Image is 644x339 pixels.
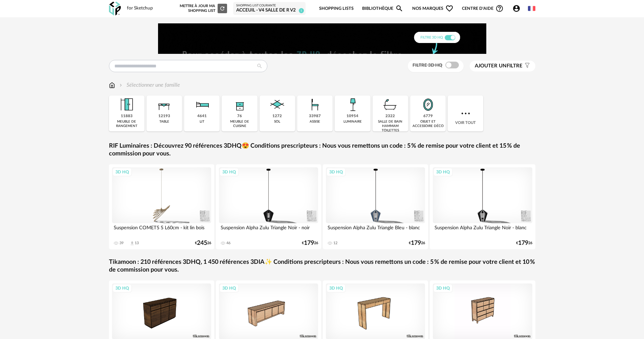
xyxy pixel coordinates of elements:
[445,4,453,13] span: Heart Outline icon
[516,241,532,246] div: € 26
[216,164,321,249] a: 3D HQ Suspension Alpha Zulu Triangle Noir - noir 46 €17926
[430,164,535,249] a: 3D HQ Suspension Alpha Zulu Triangle Noir - blanc €17926
[523,63,530,69] span: Filter icon
[236,4,303,8] div: Shopping List courante
[495,4,504,13] span: Help Circle Outline icon
[412,120,444,128] div: objet et accessoire déco
[219,223,318,237] div: Suspension Alpha Zulu Triangle Noir - noir
[333,241,337,246] div: 12
[155,96,173,114] img: Table.png
[310,120,320,124] div: assise
[306,96,324,114] img: Assise.png
[109,142,535,158] a: RIF Luminaires : Découvrez 90 références 3DHQ😍 Conditions prescripteurs : Nous vous remettons un ...
[121,114,133,119] div: 11883
[419,96,437,114] img: Miroir.png
[135,241,139,246] div: 13
[409,241,425,246] div: € 26
[236,4,303,14] a: Shopping List courante ACCEUIL - V4 salle de R V2 1
[413,63,442,68] span: Filtre 3D HQ
[362,1,403,17] a: BibliothèqueMagnify icon
[118,81,124,89] img: svg+xml;base64,PHN2ZyB3aWR0aD0iMTYiIGhlaWdodD0iMTYiIHZpZXdCb3g9IjAgMCAxNiAxNiIgZmlsbD0ibm9uZSIgeG...
[375,120,406,133] div: salle de bain hammam toilettes
[109,164,215,249] a: 3D HQ Suspension COMETS S L60cm - kit lin bois 39 Download icon 13 €24526
[158,114,170,119] div: 12193
[224,120,255,128] div: meuble de cuisine
[528,5,535,12] img: fr
[158,23,486,54] img: FILTRE%20HQ%20NEW_V1%20(4).gif
[299,8,304,13] span: 1
[381,96,399,114] img: Salle%20de%20bain.png
[470,61,535,71] button: Ajouter unfiltre Filter icon
[412,1,453,17] span: Nos marques
[343,96,362,114] img: Luminaire.png
[326,223,425,237] div: Suspension Alpha Zulu Triangle Bleu - blanc
[230,96,249,114] img: Rangement.png
[385,114,395,119] div: 2322
[323,164,428,249] a: 3D HQ Suspension Alpha Zulu Triangle Bleu - blanc 12 €17926
[462,4,504,13] span: Centre d'aideHelp Circle Outline icon
[304,241,314,246] span: 179
[347,114,358,119] div: 10954
[219,284,239,293] div: 3D HQ
[433,223,532,237] div: Suspension Alpha Zulu Triangle Noir - blanc
[512,4,520,13] span: Account Circle icon
[274,120,280,124] div: sol
[433,168,453,176] div: 3D HQ
[109,81,115,89] img: svg+xml;base64,PHN2ZyB3aWR0aD0iMTYiIGhlaWdodD0iMTciIHZpZXdCb3g9IjAgMCAxNiAxNyIgZmlsbD0ibm9uZSIgeG...
[193,96,211,114] img: Literie.png
[236,7,303,14] div: ACCEUIL - V4 salle de R V2
[319,1,354,17] a: Shopping Lists
[109,2,121,16] img: OXP
[118,81,180,89] div: Sélectionner une famille
[302,241,318,246] div: € 26
[326,168,346,176] div: 3D HQ
[512,4,524,13] span: Account Circle icon
[197,114,207,119] div: 4641
[309,114,321,119] div: 33987
[433,284,453,293] div: 3D HQ
[109,258,535,274] a: Tikamoon : 210 références 3DHQ, 1 450 références 3DIA✨ Conditions prescripteurs : Nous vous remet...
[178,4,227,13] div: Mettre à jour ma Shopping List
[395,4,403,13] span: Magnify icon
[117,96,136,114] img: Meuble%20de%20rangement.png
[237,114,242,119] div: 76
[423,114,433,119] div: 6779
[119,241,124,246] div: 39
[460,107,472,120] img: more.7b13dc1.svg
[111,120,142,128] div: meuble de rangement
[197,241,207,246] span: 245
[219,168,239,176] div: 3D HQ
[268,96,286,114] img: Sol.png
[226,241,230,246] div: 46
[127,5,153,12] div: for Sketchup
[130,241,135,246] span: Download icon
[475,63,507,68] span: Ajouter un
[411,241,421,246] span: 179
[219,6,225,10] span: Refresh icon
[159,120,169,124] div: table
[112,168,132,176] div: 3D HQ
[200,120,204,124] div: lit
[195,241,211,246] div: € 26
[518,241,528,246] span: 179
[112,223,212,237] div: Suspension COMETS S L60cm - kit lin bois
[448,96,483,131] div: Voir tout
[272,114,282,119] div: 1272
[475,63,523,69] span: filtre
[343,120,362,124] div: luminaire
[326,284,346,293] div: 3D HQ
[112,284,132,293] div: 3D HQ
